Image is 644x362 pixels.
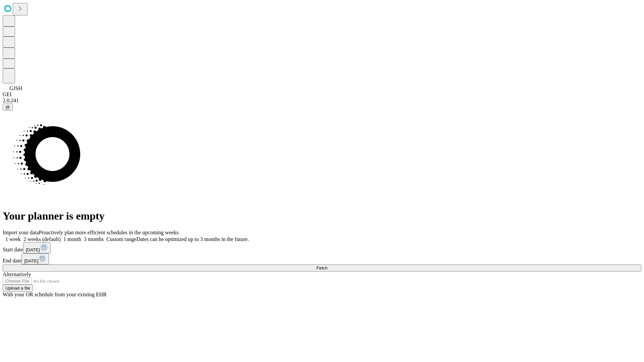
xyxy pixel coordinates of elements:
span: With your OR schedule from your existing EHR [3,292,107,297]
span: Proactively plan more efficient schedules in the upcoming weeks. [39,230,180,235]
span: [DATE] [24,258,38,263]
span: [DATE] [26,247,40,252]
span: 1 month [63,236,81,242]
button: [DATE] [21,253,49,264]
button: Upload a file [3,285,33,292]
span: 2 weeks (default) [23,236,61,242]
div: GEI [3,92,641,98]
button: [DATE] [23,242,51,253]
div: 2.0.241 [3,98,641,104]
span: Alternatively [3,271,31,277]
span: 3 months [84,236,104,242]
span: Dates can be optimized up to 3 months in the future. [137,236,249,242]
span: GJSH [9,85,22,91]
span: @ [5,105,10,110]
span: Custom range [106,236,136,242]
button: @ [3,104,13,111]
button: Fetch [3,264,641,271]
h1: Your planner is empty [3,210,641,222]
div: Start date [3,242,641,253]
span: 1 week [5,236,21,242]
span: Fetch [316,265,327,270]
span: Import your data [3,230,39,235]
div: End date [3,253,641,264]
